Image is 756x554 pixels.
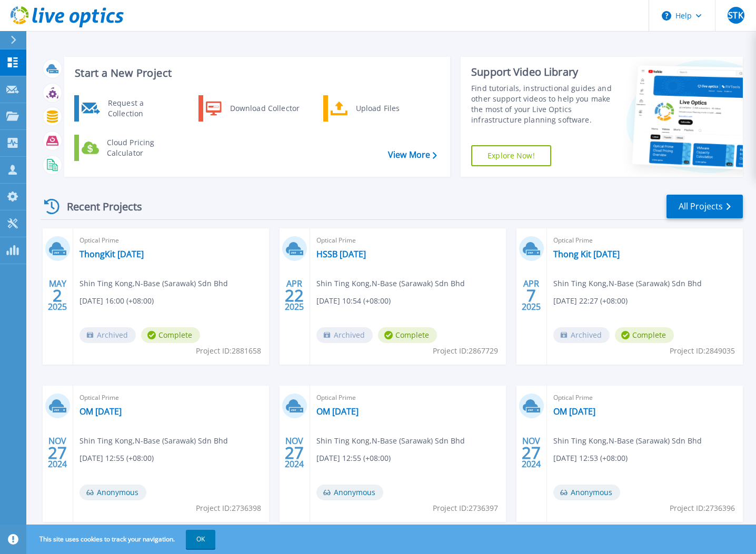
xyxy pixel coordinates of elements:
[103,98,180,119] div: Request a Collection
[553,452,628,464] span: [DATE] 12:53 (+08:00)
[388,150,437,160] a: View More
[521,276,541,315] div: APR 2025
[79,235,263,246] span: Optical Prime
[526,291,536,300] span: 7
[79,278,228,289] span: Shin Ting Kong , N-Base (Sarawak) Sdn Bhd
[79,327,136,343] span: Archived
[316,485,383,500] span: Anonymous
[79,249,144,259] a: ThongKit [DATE]
[316,235,500,246] span: Optical Prime
[196,345,261,357] span: Project ID: 2881658
[79,295,154,307] span: [DATE] 16:00 (+08:00)
[48,448,67,457] span: 27
[553,295,628,307] span: [DATE] 22:27 (+08:00)
[553,435,702,447] span: Shin Ting Kong , N-Base (Sarawak) Sdn Bhd
[471,83,612,125] div: Find tutorials, instructional guides and other support videos to help you make the most of your L...
[667,195,743,218] a: All Projects
[141,327,200,343] span: Complete
[79,435,228,447] span: Shin Ting Kong , N-Base (Sarawak) Sdn Bhd
[284,434,304,472] div: NOV 2024
[198,95,306,122] a: Download Collector
[553,392,737,404] span: Optical Prime
[471,145,551,166] a: Explore Now!
[553,406,595,417] a: OM [DATE]
[79,392,263,404] span: Optical Prime
[316,435,465,447] span: Shin Ting Kong , N-Base (Sarawak) Sdn Bhd
[285,291,304,300] span: 22
[553,235,737,246] span: Optical Prime
[196,502,261,514] span: Project ID: 2736398
[728,11,743,19] span: STK
[615,327,674,343] span: Complete
[316,452,391,464] span: [DATE] 12:55 (+08:00)
[186,530,215,549] button: OK
[433,502,498,514] span: Project ID: 2736397
[79,485,146,500] span: Anonymous
[471,65,612,79] div: Support Video Library
[433,345,498,357] span: Project ID: 2867729
[670,502,735,514] span: Project ID: 2736396
[53,291,62,300] span: 2
[316,278,465,289] span: Shin Ting Kong , N-Base (Sarawak) Sdn Bhd
[553,327,610,343] span: Archived
[316,392,500,404] span: Optical Prime
[351,98,429,119] div: Upload Files
[79,406,122,417] a: OM [DATE]
[284,276,304,315] div: APR 2025
[378,327,437,343] span: Complete
[553,278,702,289] span: Shin Ting Kong , N-Base (Sarawak) Sdn Bhd
[29,530,215,549] span: This site uses cookies to track your navigation.
[521,434,541,472] div: NOV 2024
[102,137,180,158] div: Cloud Pricing Calculator
[47,434,67,472] div: NOV 2024
[316,295,391,307] span: [DATE] 10:54 (+08:00)
[553,485,620,500] span: Anonymous
[47,276,67,315] div: MAY 2025
[316,406,359,417] a: OM [DATE]
[74,135,182,161] a: Cloud Pricing Calculator
[553,249,620,259] a: Thong Kit [DATE]
[75,67,436,79] h3: Start a New Project
[323,95,431,122] a: Upload Files
[285,448,304,457] span: 27
[670,345,735,357] span: Project ID: 2849035
[225,98,304,119] div: Download Collector
[41,194,156,219] div: Recent Projects
[74,95,182,122] a: Request a Collection
[522,448,541,457] span: 27
[316,249,366,259] a: HSSB [DATE]
[316,327,373,343] span: Archived
[79,452,154,464] span: [DATE] 12:55 (+08:00)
